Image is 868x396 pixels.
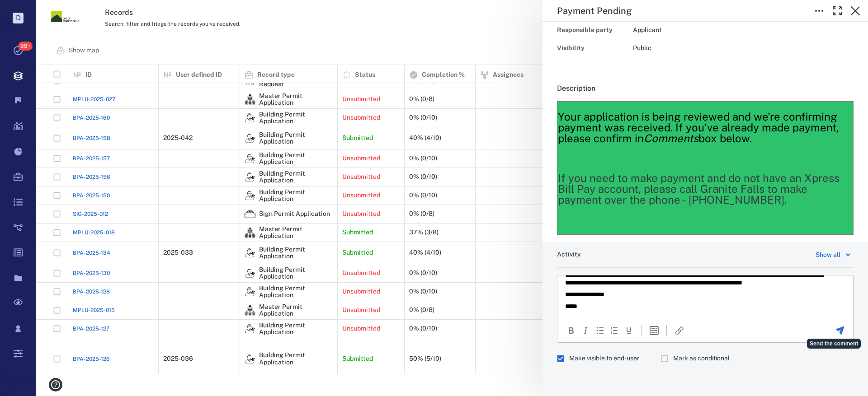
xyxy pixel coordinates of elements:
span: Applicant [633,26,662,33]
em: Comments [644,132,698,144]
div: Citizen will see comment [557,350,646,367]
span: 99+ [18,42,33,51]
span: Mark as conditional [673,354,730,363]
span: Make visible to end-user [569,354,639,363]
button: Close [846,2,864,20]
div: Bullet list [594,325,605,336]
div: Visibility [557,42,629,55]
button: Insert/edit link [674,325,685,336]
button: Toggle Fullscreen [828,2,846,20]
h5: Payment Pending [557,5,632,17]
h6: Description [557,83,854,94]
h2: If you need to make payment and do not have an Xpress Bill Pay account, please call Granite Falls... [558,172,853,205]
h6: Activity [557,250,581,259]
button: Bold [566,325,576,336]
div: Responsible party [557,24,629,37]
button: Send the comment [835,325,845,336]
div: Numbered list [609,325,620,336]
span: Your application is being reviewed and we're confirming payment was received. If you've already m... [558,110,839,144]
button: Italic [580,325,591,336]
button: Toggle to Edit Boxes [810,2,828,20]
div: Comment will be marked as non-final decision [661,350,737,367]
span: Help [20,6,39,14]
button: Insert template [649,325,660,336]
div: Show all [816,249,840,260]
button: Underline [623,325,634,336]
iframe: Rich Text Area [557,275,853,318]
p: D [13,13,24,23]
span: Public [633,44,651,51]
